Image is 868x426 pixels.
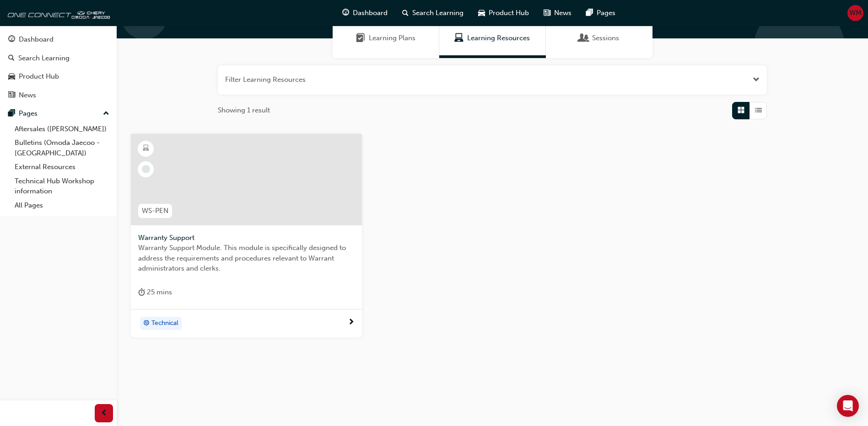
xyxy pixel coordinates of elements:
[467,33,530,43] span: Learning Resources
[101,408,108,419] span: prev-icon
[454,33,464,43] span: Learning Resources
[471,4,536,22] a: car-iconProduct Hub
[544,7,550,19] span: news-icon
[439,18,546,58] a: Learning ResourcesLearning Resources
[8,110,15,118] span: pages-icon
[11,174,113,198] a: Technical Hub Workshop information
[4,29,113,105] button: DashboardSearch LearningProduct HubNews
[11,122,113,136] a: Aftersales ([PERSON_NAME])
[138,243,355,274] span: Warranty Support Module. This module is specifically designed to address the requirements and pro...
[142,165,150,173] span: learningRecordVerb_NONE-icon
[597,8,615,18] span: Pages
[143,143,149,154] span: learningResourceType_ELEARNING-icon
[5,4,110,22] img: oneconnect
[369,33,415,43] span: Learning Plans
[19,90,36,101] div: News
[19,71,59,82] div: Product Hub
[4,31,113,48] a: Dashboard
[4,105,113,122] button: Pages
[18,53,70,64] div: Search Learning
[11,136,113,160] a: Bulletins (Omoda Jaecoo - [GEOGRAPHIC_DATA])
[8,91,15,100] span: news-icon
[554,8,571,18] span: News
[579,33,588,43] span: Sessions
[342,7,349,19] span: guage-icon
[151,318,178,329] span: Technical
[8,36,15,44] span: guage-icon
[8,73,15,81] span: car-icon
[837,395,859,417] div: Open Intercom Messenger
[755,105,762,116] span: List
[335,4,395,22] a: guage-iconDashboard
[478,7,485,19] span: car-icon
[333,18,439,58] a: Learning PlansLearning Plans
[536,4,579,22] a: news-iconNews
[131,134,362,338] a: WS-PENWarranty SupportWarranty Support Module. This module is specifically designed to address th...
[402,7,409,19] span: search-icon
[11,160,113,174] a: External Resources
[103,108,109,120] span: up-icon
[489,8,529,18] span: Product Hub
[138,287,172,298] div: 25 mins
[412,8,464,18] span: Search Learning
[138,233,355,243] span: Warranty Support
[138,287,145,298] span: duration-icon
[395,4,471,22] a: search-iconSearch Learning
[546,18,652,58] a: SessionsSessions
[753,75,760,85] button: Open the filter
[19,34,54,45] div: Dashboard
[11,198,113,213] a: All Pages
[19,108,38,119] div: Pages
[849,8,862,18] span: WM
[4,68,113,85] a: Product Hub
[4,50,113,67] a: Search Learning
[4,87,113,104] a: News
[353,8,388,18] span: Dashboard
[348,319,355,327] span: next-icon
[8,54,15,63] span: search-icon
[579,4,623,22] a: pages-iconPages
[142,206,168,216] span: WS-PEN
[218,105,270,116] span: Showing 1 result
[356,33,365,43] span: Learning Plans
[738,105,744,116] span: Grid
[847,5,863,21] button: WM
[586,7,593,19] span: pages-icon
[592,33,619,43] span: Sessions
[143,318,150,330] span: target-icon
